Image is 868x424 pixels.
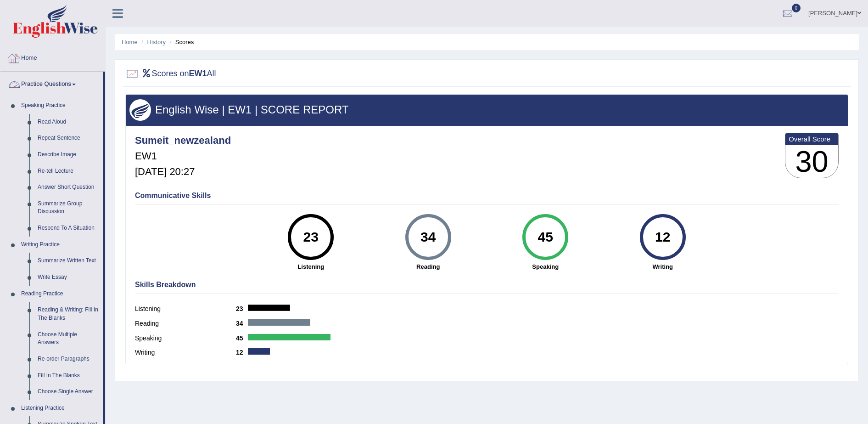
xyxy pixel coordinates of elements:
[236,334,248,342] b: 45
[125,67,216,81] h2: Scores on All
[129,104,844,116] h3: English Wise | EW1 | SCORE REPORT
[34,220,103,237] a: Respond To A Situation
[135,135,231,146] h4: Sumeit_newzealand
[135,334,236,343] label: Speaking
[34,327,103,351] a: Choose Multiple Answers
[411,218,445,256] div: 34
[34,351,103,367] a: Re-order Paragraphs
[785,145,838,178] h3: 30
[135,348,236,357] label: Writing
[135,151,231,162] h5: EW1
[492,262,600,271] strong: Speaking
[147,39,166,45] a: History
[168,38,194,46] li: Scores
[122,39,138,45] a: Home
[0,72,103,95] a: Practice Questions
[34,196,103,220] a: Summarize Group Discussion
[135,166,231,177] h5: [DATE] 20:27
[374,262,482,271] strong: Reading
[236,305,248,312] b: 23
[257,262,365,271] strong: Listening
[34,367,103,384] a: Fill In The Blanks
[34,302,103,326] a: Reading & Writing: Fill In The Blanks
[34,269,103,286] a: Write Essay
[609,262,717,271] strong: Writing
[17,97,103,114] a: Speaking Practice
[34,114,103,130] a: Read Aloud
[236,349,248,356] b: 12
[34,384,103,400] a: Choose Single Answer
[34,130,103,147] a: Repeat Sentence
[189,69,207,78] b: EW1
[17,237,103,253] a: Writing Practice
[34,163,103,180] a: Re-tell Lecture
[0,45,105,68] a: Home
[34,179,103,196] a: Answer Short Question
[646,218,679,256] div: 12
[135,281,839,289] h4: Skills Breakdown
[789,135,835,143] b: Overall Score
[129,99,151,121] img: wings.png
[34,253,103,269] a: Summarize Written Text
[294,218,328,256] div: 23
[34,147,103,163] a: Describe Image
[17,286,103,302] a: Reading Practice
[17,400,103,417] a: Listening Practice
[135,319,236,328] label: Reading
[135,304,236,314] label: Listening
[529,218,562,256] div: 45
[792,4,801,12] span: 0
[135,192,839,200] h4: Communicative Skills
[236,320,248,327] b: 34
